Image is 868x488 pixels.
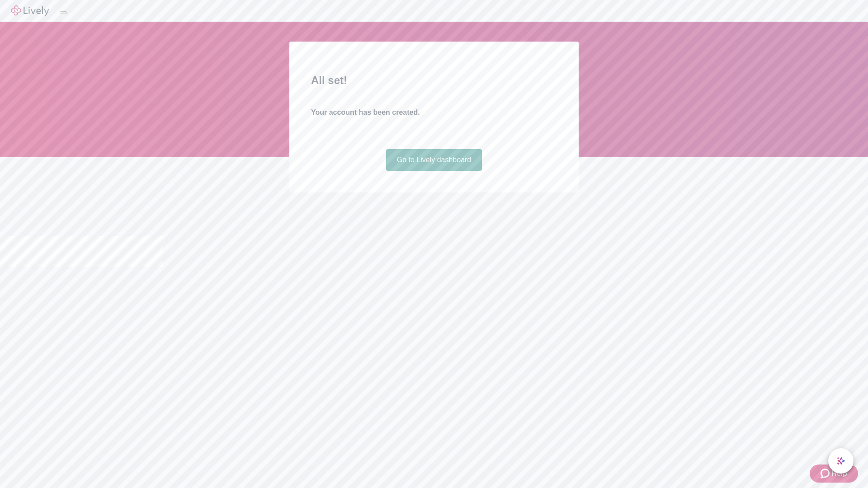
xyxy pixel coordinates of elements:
[311,72,557,89] h2: All set!
[11,5,49,16] img: Lively
[828,448,854,474] button: chat
[836,456,845,465] svg: Lively AI Assistant
[386,149,482,171] a: Go to Lively dashboard
[821,468,831,479] svg: Zendesk support icon
[60,11,67,14] button: Log out
[311,107,557,118] h4: Your account has been created.
[831,468,847,479] span: Help
[810,465,858,483] button: Zendesk support iconHelp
